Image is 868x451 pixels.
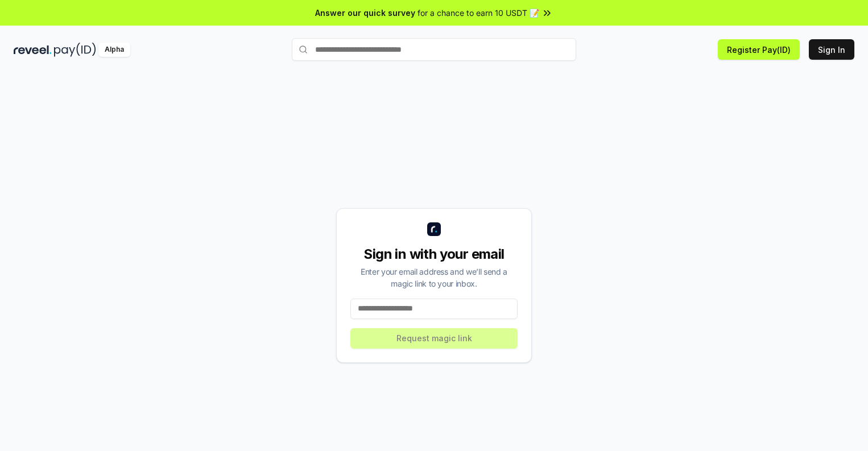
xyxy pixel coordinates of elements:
img: reveel_dark [14,43,52,57]
span: Answer our quick survey [315,7,415,19]
img: pay_id [54,43,96,57]
button: Register Pay(ID) [718,39,800,60]
img: logo_small [427,222,441,236]
div: Enter your email address and we’ll send a magic link to your inbox. [350,266,518,289]
div: Sign in with your email [350,245,518,263]
div: Alpha [98,43,130,57]
span: for a chance to earn 10 USDT 📝 [418,7,539,19]
button: Sign In [809,39,854,60]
